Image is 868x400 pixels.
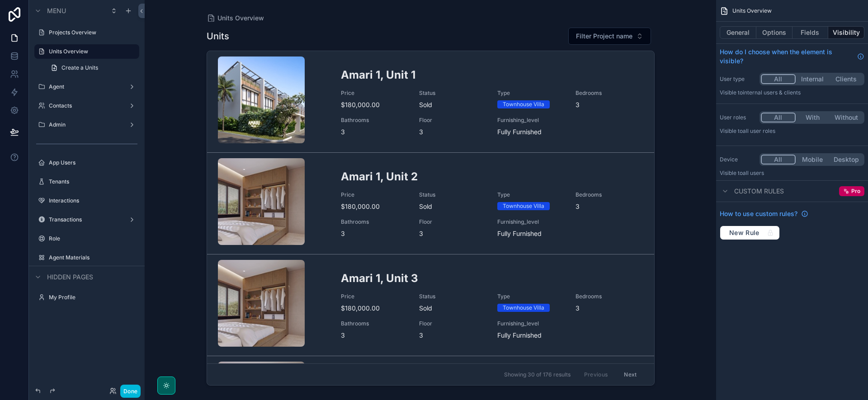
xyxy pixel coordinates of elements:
[341,169,643,184] h2: Amari 1, Unit 2
[419,202,486,211] span: Sold
[796,113,830,122] button: With
[734,187,784,196] span: Custom rules
[218,158,305,245] div: Scene-4-Small.jpeg
[497,127,565,136] span: Fully Furnished
[576,32,632,41] span: Filter Project name
[49,102,121,109] label: Contacts
[419,117,486,124] span: Floor
[720,226,780,240] button: New Rule
[341,89,408,97] span: Price
[568,28,651,45] button: Select Button
[207,14,264,23] a: Units Overview
[49,294,134,301] label: My Profile
[419,304,486,313] span: Sold
[218,260,305,347] div: Scene-4-Small.jpeg
[49,29,134,36] label: Projects Overview
[796,155,830,165] button: Mobile
[720,47,854,66] span: How do I choose when the element is visible?
[419,320,486,327] span: Floor
[341,191,408,198] span: Price
[761,113,796,122] button: All
[497,89,565,97] span: Type
[218,56,305,143] div: Copy-of-F0A-Small.jpeg
[720,26,756,39] button: General
[341,271,643,286] h2: Amari 1, Unit 3
[341,331,408,340] span: 3
[618,367,643,381] button: Next
[796,74,830,84] button: Internal
[497,293,565,300] span: Type
[419,89,486,97] span: Status
[576,304,643,313] span: 3
[726,229,763,237] span: New Rule
[341,127,408,136] span: 3
[49,254,134,261] a: Agent Materials
[829,155,863,165] button: Desktop
[341,67,643,82] h2: Amari 1, Unit 1
[341,320,408,327] span: Bathrooms
[829,74,863,84] button: Clients
[47,6,66,15] span: Menu
[419,191,486,198] span: Status
[497,320,565,327] span: Furnishing_level
[49,235,134,242] label: Role
[207,30,229,42] h1: Units
[49,48,134,55] label: Units Overview
[45,61,139,75] a: Create a Units
[720,209,797,218] span: How to use custom rules?
[419,293,486,300] span: Status
[576,89,643,97] span: Bedrooms
[720,127,864,135] p: Visible to
[120,385,141,398] button: Done
[793,26,829,39] button: Fields
[720,47,864,66] a: How do I choose when the element is visible?
[207,153,654,254] a: Amari 1, Unit 2Price$180,000.00StatusSoldTypeTownhouse VillaBedrooms3Bathrooms3Floor3Furnishing_l...
[217,14,264,23] span: Units Overview
[341,100,408,109] span: $180,000.00
[743,89,801,96] span: Internal users & clients
[761,155,796,165] button: All
[756,26,793,39] button: Options
[341,117,408,124] span: Bathrooms
[49,216,121,223] label: Transactions
[720,89,864,96] p: Visible to
[720,169,864,177] p: Visible to
[49,83,121,90] label: Agent
[743,169,764,176] span: all users
[851,188,860,195] span: Pro
[503,304,544,312] div: Townhouse Villa
[49,197,134,204] label: Interactions
[419,100,486,109] span: Sold
[732,7,772,14] span: Units Overview
[720,114,756,121] label: User roles
[497,218,565,226] span: Furnishing_level
[720,209,808,218] a: How to use custom rules?
[576,202,643,211] span: 3
[720,75,756,83] label: User type
[49,121,121,128] label: Admin
[828,26,864,39] button: Visibility
[49,159,134,166] label: App Users
[743,127,775,134] span: All user roles
[576,100,643,109] span: 3
[504,371,571,378] span: Showing 30 of 176 results
[61,64,98,71] span: Create a Units
[47,273,93,282] span: Hidden pages
[497,117,565,124] span: Furnishing_level
[576,191,643,198] span: Bedrooms
[576,293,643,300] span: Bedrooms
[341,218,408,226] span: Bathrooms
[497,191,565,198] span: Type
[829,113,863,122] button: Without
[419,331,486,340] span: 3
[341,202,408,211] span: $180,000.00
